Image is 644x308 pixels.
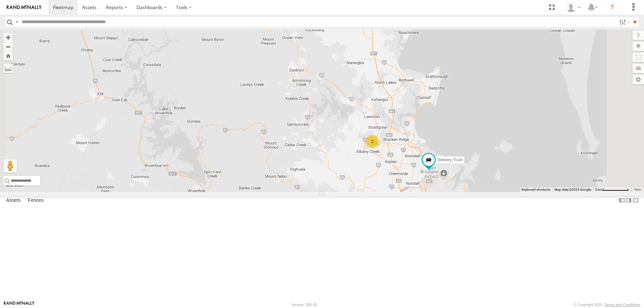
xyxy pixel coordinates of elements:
button: Map scale: 5 km per 74 pixels [593,187,631,192]
i: ? [607,2,618,13]
img: rand-logo.svg [7,5,42,10]
div: Laura Van Bruggen [563,2,583,12]
a: Visit our Website [4,301,35,308]
button: Zoom out [3,42,13,51]
span: Delivery Truck [437,158,463,162]
label: Dock Summary Table to the Left [619,196,625,205]
div: © Copyright 2025 - [574,303,640,307]
label: Measure [3,64,13,73]
span: Map data ©2025 Google [554,188,591,191]
label: Hide Summary Table [632,196,639,205]
label: Dock Summary Table to the Right [625,196,632,205]
button: Zoom in [3,33,13,42]
a: Terms (opens in new tab) [634,188,641,191]
label: Assets [3,196,24,205]
div: Version: 306.00 [291,303,317,307]
label: Fences [24,196,47,205]
label: Map Settings [633,75,644,84]
label: Search Query [14,17,19,27]
span: 5 km [595,188,602,191]
button: Keyboard shortcuts [522,187,550,192]
button: Zoom Home [3,51,13,60]
div: 2 [366,135,379,148]
button: Drag Pegman onto the map to open Street View [3,159,17,173]
label: Search Filter Options [616,17,631,27]
a: Terms and Conditions [605,303,640,307]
